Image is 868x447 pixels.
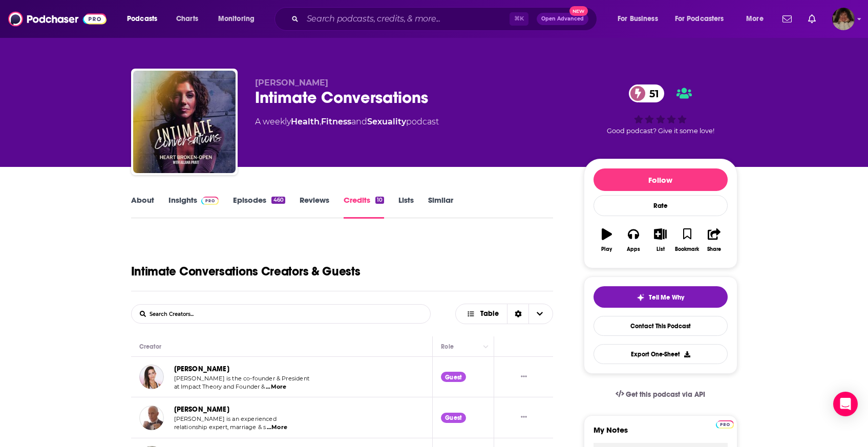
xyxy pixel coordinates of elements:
span: , [320,117,321,126]
span: Open Advanced [541,16,584,22]
div: Role [441,340,455,353]
button: Share [701,222,727,259]
a: Show notifications dropdown [778,10,796,28]
a: Health [291,117,320,126]
span: For Business [618,12,658,26]
span: ...More [267,423,287,432]
button: Play [594,222,620,259]
button: open menu [120,11,171,27]
a: Pro website [716,419,734,429]
div: Rate [594,195,728,216]
img: Intimate Conversations [133,71,236,173]
button: Show More Button [517,412,531,423]
a: About [131,195,154,219]
span: at Impact Theory and Founder & [174,383,265,390]
button: open menu [739,11,776,27]
div: A weekly podcast [255,116,439,128]
div: Play [601,246,612,252]
span: Get this podcast via API [626,390,705,399]
span: Logged in as angelport [832,8,855,30]
a: [PERSON_NAME] [174,405,229,414]
a: Show notifications dropdown [804,10,820,28]
input: Search podcasts, credits, & more... [303,11,510,27]
span: relationship expert, marriage & s [174,423,266,431]
div: Share [707,246,721,252]
div: 51Good podcast? Give it some love! [584,78,737,141]
a: Get this podcast via API [607,382,714,407]
span: [PERSON_NAME] is the co-founder & President [174,375,309,382]
div: Guest [441,372,466,382]
span: Podcasts [127,12,157,26]
a: InsightsPodchaser Pro [168,195,219,219]
a: Credits10 [344,195,384,219]
a: Similar [428,195,453,219]
img: Podchaser Pro [201,197,219,205]
div: Apps [627,246,640,252]
img: Lisa Bilyeu [139,365,164,389]
button: open menu [211,11,268,27]
span: Good podcast? Give it some love! [607,127,714,135]
span: [PERSON_NAME] is an experienced [174,415,277,422]
span: Tell Me Why [649,293,684,302]
button: tell me why sparkleTell Me Why [594,286,728,308]
span: Charts [176,12,198,26]
button: open menu [668,11,739,27]
button: open menu [610,11,671,27]
button: Show profile menu [832,8,855,30]
img: Podchaser - Follow, Share and Rate Podcasts [8,9,107,29]
div: Guest [441,413,466,423]
span: More [746,12,764,26]
span: New [569,6,588,16]
a: Fitness [321,117,351,126]
span: For Podcasters [675,12,724,26]
button: Choose View [455,304,554,324]
span: 51 [639,84,664,102]
a: 51 [629,84,664,102]
span: ⌘ K [510,12,528,26]
span: [PERSON_NAME] [255,78,328,88]
button: Follow [594,168,728,191]
button: Apps [620,222,647,259]
img: User Profile [832,8,855,30]
div: Bookmark [675,246,699,252]
div: Open Intercom Messenger [833,392,858,416]
div: 460 [271,197,285,204]
a: Charts [170,11,204,27]
div: Search podcasts, credits, & more... [284,7,607,31]
button: Open AdvancedNew [537,13,588,25]
button: Show More Button [517,372,531,382]
div: Sort Direction [507,304,528,324]
button: Export One-Sheet [594,344,728,364]
h1: Intimate Conversations Creators & Guests [131,264,361,279]
a: [PERSON_NAME] [174,365,229,373]
div: 10 [375,197,384,204]
a: Sexuality [367,117,406,126]
span: ...More [266,383,286,391]
img: Podchaser Pro [716,420,734,429]
span: Monitoring [218,12,255,26]
a: Lists [398,195,414,219]
a: Episodes460 [233,195,285,219]
label: My Notes [594,425,728,443]
div: Creator [139,340,162,353]
span: and [351,117,367,126]
a: Contact This Podcast [594,316,728,336]
img: Todd Creager [139,406,164,430]
a: Reviews [300,195,329,219]
img: tell me why sparkle [637,293,645,302]
button: Bookmark [674,222,701,259]
span: Table [480,310,499,317]
button: Column Actions [479,340,492,353]
div: List [657,246,665,252]
button: List [647,222,673,259]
